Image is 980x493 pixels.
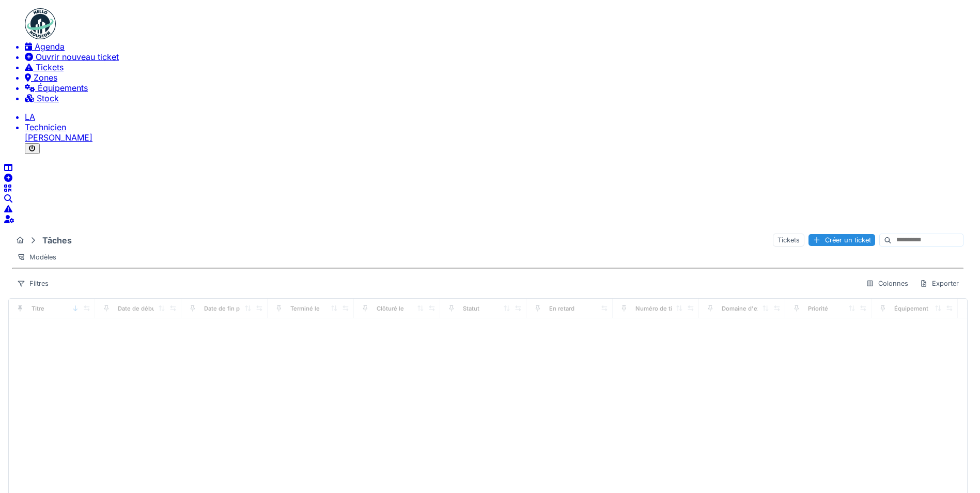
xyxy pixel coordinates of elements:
[463,305,479,312] div: Statut
[773,234,804,246] div: Tickets
[915,277,963,290] div: Exporter
[35,41,65,52] span: Agenda
[25,72,976,83] a: Zones
[36,62,64,72] span: Tickets
[204,305,260,312] div: Date de fin planifiée
[38,235,76,245] strong: Tâches
[25,112,976,143] a: LA Technicien[PERSON_NAME]
[549,305,574,312] div: En retard
[34,72,57,83] span: Zones
[32,305,44,312] div: Titre
[894,305,928,312] div: Équipement
[25,41,976,52] a: Agenda
[25,52,976,62] a: Ouvrir nouveau ticket
[635,305,685,312] div: Numéro de ticket
[377,305,404,312] div: Clôturé le
[25,122,976,143] li: [PERSON_NAME]
[36,52,119,62] span: Ouvrir nouveau ticket
[118,305,183,312] div: Date de début planifiée
[25,112,976,122] li: LA
[25,83,976,93] a: Équipements
[12,277,53,290] div: Filtres
[25,93,976,103] a: Stock
[25,62,976,72] a: Tickets
[25,8,56,39] img: Badge_color-CXgf-gQk.svg
[25,122,976,132] div: Technicien
[38,83,88,93] span: Équipements
[37,93,59,103] span: Stock
[808,234,875,246] div: Créer un ticket
[808,305,828,312] div: Priorité
[722,305,780,312] div: Domaine d'expertise
[290,305,320,312] div: Terminé le
[12,251,61,264] div: Modèles
[861,277,913,290] div: Colonnes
